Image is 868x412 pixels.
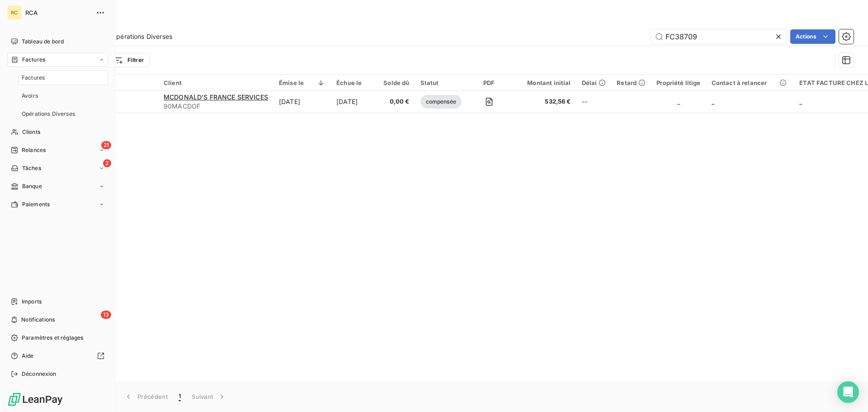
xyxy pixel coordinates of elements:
[22,92,38,100] span: Avoirs
[22,146,46,154] span: Relances
[101,311,111,319] span: 13
[677,98,680,105] span: _
[22,200,50,208] span: Paiements
[22,370,57,378] span: Déconnexion
[103,159,111,167] span: 2
[22,128,40,136] span: Clients
[22,182,42,190] span: Banque
[118,387,173,406] button: Précédent
[22,56,45,64] span: Factures
[790,29,835,44] button: Actions
[279,79,325,86] div: Émise le
[22,352,34,360] span: Aide
[7,349,108,363] a: Aide
[420,79,462,86] div: Statut
[336,79,373,86] div: Échue le
[108,53,150,67] button: Filtrer
[173,387,186,406] button: 1
[7,5,22,20] div: RC
[186,387,232,406] button: Suivant
[799,98,802,105] span: _
[516,97,571,106] span: 532,56 €
[837,381,859,403] div: Open Intercom Messenger
[111,32,172,41] span: Opérations Diverses
[274,91,331,113] td: [DATE]
[617,79,646,86] div: Retard
[25,9,90,16] span: RCA
[420,95,462,109] span: compensée
[516,79,571,86] div: Montant initial
[331,91,378,113] td: [DATE]
[576,91,612,113] td: --
[582,79,606,86] div: Délai
[22,298,42,306] span: Imports
[712,79,789,86] div: Contact à relancer
[651,29,787,44] input: Rechercher
[22,334,83,342] span: Paramètres et réglages
[22,164,41,172] span: Tâches
[164,93,268,101] span: MCDONALD'S FRANCE SERVICES
[22,38,64,46] span: Tableau de bord
[22,110,75,118] span: Opérations Diverses
[656,79,700,86] div: Propriété litige
[164,79,268,86] div: Client
[101,141,111,149] span: 21
[383,97,409,106] span: 0,00 €
[164,102,268,111] span: 90MACDOF
[21,316,55,324] span: Notifications
[22,74,45,82] span: Factures
[383,79,409,86] div: Solde dû
[472,79,505,86] div: PDF
[7,392,63,407] img: Logo LeanPay
[712,98,714,105] span: _
[179,392,181,401] span: 1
